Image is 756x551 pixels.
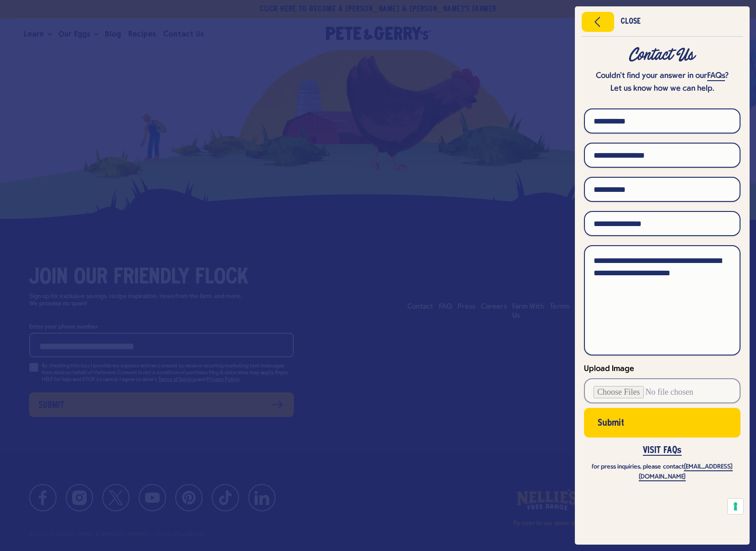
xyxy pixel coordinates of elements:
[598,420,624,427] span: Submit
[584,47,740,63] div: Contact Us
[620,19,641,25] div: Close
[707,72,725,81] a: FAQs
[643,446,682,456] a: VISIT FAQs
[639,463,732,481] a: [EMAIL_ADDRESS][DOMAIN_NAME]
[728,499,743,514] button: Your consent preferences for tracking technologies
[584,365,634,373] span: Upload Image
[584,70,740,82] p: Couldn’t find your answer in our ?
[584,462,740,482] p: for press inquiries, please contact
[584,82,740,95] p: Let us know how we can help.
[582,12,614,32] button: Close menu
[584,408,740,438] button: Submit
